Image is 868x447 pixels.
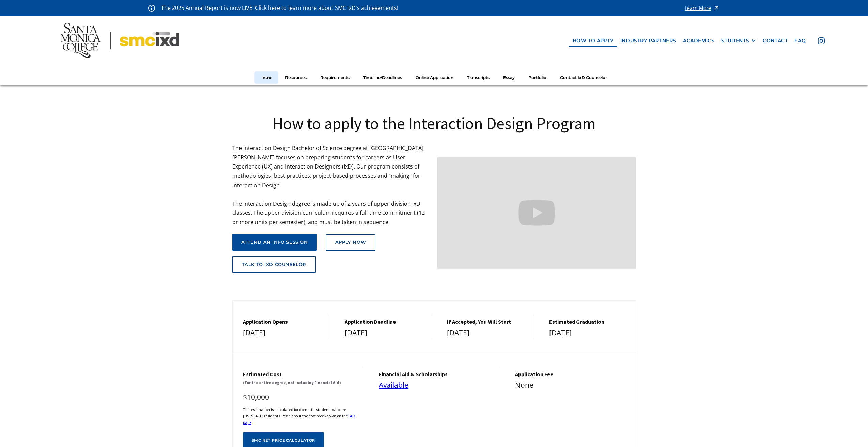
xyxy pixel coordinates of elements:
p: The Interaction Design Bachelor of Science degree at [GEOGRAPHIC_DATA][PERSON_NAME] focuses on pr... [232,144,431,227]
a: Intro [254,71,278,84]
div: None [515,379,629,392]
img: icon - instagram [818,37,825,44]
a: Timeline/Deadlines [356,71,409,84]
div: $10,000 [243,391,356,403]
h1: How to apply to the Interaction Design Program [232,113,636,134]
h5: If Accepted, You Will Start [447,319,526,325]
a: contact [759,34,791,47]
div: [DATE] [345,327,424,339]
a: Available [379,380,408,390]
div: STUDENTS [721,38,749,44]
a: Portfolio [522,71,553,84]
a: Learn More [685,3,720,13]
img: icon - information - alert [148,4,155,12]
div: [DATE] [243,327,322,339]
div: talk to ixd counselor [242,262,307,267]
img: icon - arrow - alert [713,3,720,13]
div: [DATE] [447,327,526,339]
div: attend an info session [241,240,308,245]
a: Resources [278,71,313,84]
h5: Application Fee [515,371,629,378]
a: Online Application [409,71,460,84]
div: SMC net price calculator [252,438,315,443]
h5: Application Opens [243,319,322,325]
a: talk to ixd counselor [232,256,316,273]
p: The 2025 Annual Report is now LIVE! Click here to learn more about SMC IxD's achievements! [161,3,399,13]
h6: (For the entire degree, not including Financial Aid) [243,379,356,386]
a: faq [791,34,809,47]
h5: estimated graduation [549,319,629,325]
div: Learn More [685,6,711,11]
h5: Application Deadline [345,319,424,325]
h6: This estimation is calculated for domestic students who are [US_STATE] residents. Read about the ... [243,406,356,426]
a: Contact IxD Counselor [553,71,614,84]
a: Apply Now [326,234,375,251]
h5: financial aid & Scholarships [379,371,492,378]
a: how to apply [569,34,617,47]
a: Requirements [313,71,356,84]
div: Apply Now [335,240,366,245]
iframe: Design your future with a Bachelor's Degree in Interaction Design from Santa Monica College [437,157,636,269]
div: [DATE] [549,327,629,339]
h5: Estimated cost [243,371,356,378]
a: Transcripts [460,71,496,84]
img: Santa Monica College - SMC IxD logo [61,23,179,58]
a: industry partners [617,34,680,47]
div: STUDENTS [721,38,756,44]
a: Academics [680,34,718,47]
a: attend an info session [232,234,317,251]
a: Essay [496,71,522,84]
